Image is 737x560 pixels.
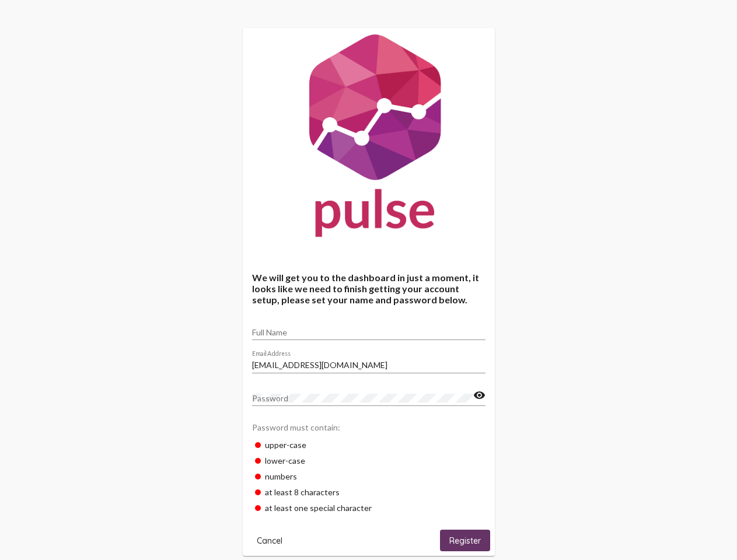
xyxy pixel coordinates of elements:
[252,468,485,484] div: numbers
[247,530,292,551] button: Cancel
[252,416,485,437] div: Password must contain:
[449,535,481,546] span: Register
[252,272,485,305] h4: We will get you to the dashboard in just a moment, it looks like we need to finish getting your a...
[473,388,485,402] mat-icon: visibility
[252,500,485,516] div: at least one special character
[440,530,490,551] button: Register
[257,535,282,546] span: Cancel
[252,484,485,500] div: at least 8 characters
[243,28,495,249] img: Pulse For Good Logo
[252,453,485,468] div: lower-case
[252,437,485,453] div: upper-case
